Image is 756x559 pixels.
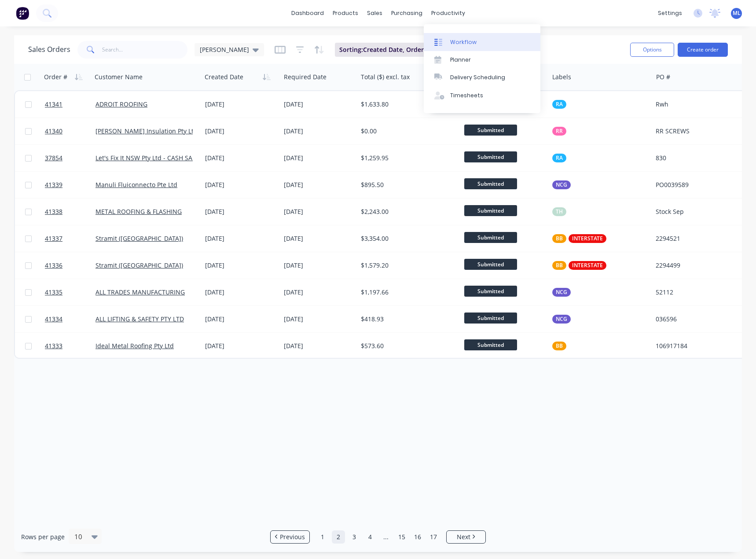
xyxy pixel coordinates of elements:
[45,199,95,225] a: 41338
[450,92,483,99] div: Timesheets
[45,100,62,109] span: 41341
[387,7,427,20] div: purchasing
[656,127,740,136] div: RR SCREWS
[45,154,62,162] span: 37854
[205,207,277,216] div: [DATE]
[411,530,424,544] a: Page 16
[464,125,517,136] span: Submitted
[556,100,563,109] span: RA
[450,74,505,81] div: Delivery Scheduling
[44,73,67,81] div: Order #
[287,7,328,20] a: dashboard
[361,100,452,109] div: $1,633.80
[552,207,566,216] button: TH
[45,118,95,144] a: 41340
[45,91,95,118] a: 41341
[95,73,143,81] div: Customer Name
[284,154,354,162] div: [DATE]
[395,530,408,544] a: Page 15
[45,145,95,171] a: 37854
[284,207,354,216] div: [DATE]
[427,7,470,20] div: productivity
[552,127,566,136] button: RR
[280,533,305,541] span: Previous
[424,69,540,86] a: Delivery Scheduling
[95,127,198,135] a: [PERSON_NAME] Insulation Pty Ltd
[464,178,517,189] span: Submitted
[284,342,354,350] div: [DATE]
[733,9,741,17] span: ML
[424,33,540,51] a: Workflow
[361,288,452,297] div: $1,197.66
[361,342,452,350] div: $573.60
[552,261,606,270] button: BBINTERSTATE
[450,38,477,46] div: Workflow
[361,261,452,270] div: $1,579.20
[205,315,277,324] div: [DATE]
[45,342,62,350] span: 41333
[45,127,62,136] span: 41340
[205,180,277,189] div: [DATE]
[556,207,563,216] span: TH
[45,172,95,198] a: 41339
[45,333,95,359] a: 41333
[424,51,540,69] a: Planner
[95,180,177,189] a: Manuli Fluiconnecto Pte Ltd
[656,73,670,81] div: PO #
[95,342,174,350] a: Ideal Metal Roofing Pty Ltd
[21,533,65,541] span: Rows per page
[316,530,329,544] a: Page 1
[284,261,354,270] div: [DATE]
[464,313,517,324] span: Submitted
[556,342,563,350] span: BB
[572,261,603,270] span: INTERSTATE
[656,100,740,109] div: Rwh
[267,530,489,544] ul: Pagination
[205,100,277,109] div: [DATE]
[361,154,452,162] div: $1,259.95
[656,315,740,324] div: 036596
[450,56,471,64] div: Planner
[45,180,62,189] span: 41339
[28,45,70,54] h1: Sales Orders
[45,252,95,279] a: 41336
[205,261,277,270] div: [DATE]
[284,234,354,243] div: [DATE]
[427,530,440,544] a: Page 17
[284,180,354,189] div: [DATE]
[656,180,740,189] div: PO0039589
[45,279,95,305] a: 41335
[95,315,184,323] a: ALL LIFTING & SAFETY PTY LTD
[361,180,452,189] div: $895.50
[16,7,29,20] img: Factory
[339,45,429,54] span: Sorting: Created Date, Order #
[678,43,728,57] button: Create order
[284,288,354,297] div: [DATE]
[45,234,62,243] span: 41337
[556,288,567,297] span: NCG
[363,530,377,544] a: Page 4
[361,127,452,136] div: $0.00
[556,154,563,162] span: RA
[464,259,517,270] span: Submitted
[45,225,95,252] a: 41337
[464,232,517,243] span: Submitted
[572,234,603,243] span: INTERSTATE
[205,127,277,136] div: [DATE]
[653,7,686,20] div: settings
[464,339,517,350] span: Submitted
[45,306,95,332] a: 41334
[348,530,361,544] a: Page 3
[361,234,452,243] div: $3,354.00
[656,207,740,216] div: Stock Sep
[205,154,277,162] div: [DATE]
[271,533,309,541] a: Previous page
[95,261,183,269] a: Stramit ([GEOGRAPHIC_DATA])
[656,154,740,162] div: 830
[95,100,147,108] a: ADROIT ROOFING
[379,530,393,544] a: Jump forward
[630,43,674,57] button: Options
[95,154,199,162] a: Let's Fix It NSW Pty Ltd - CASH SALE
[45,261,62,270] span: 41336
[556,234,563,243] span: BB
